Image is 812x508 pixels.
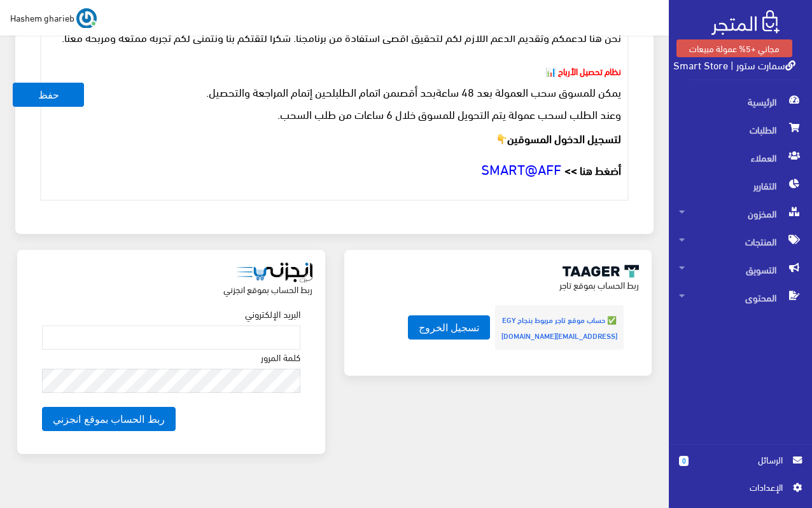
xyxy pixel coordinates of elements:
[669,88,812,116] a: الرئيسية
[711,10,780,35] img: .
[699,453,783,467] span: الرسائل
[689,480,782,494] span: اﻹعدادات
[76,8,97,29] img: ...
[501,314,617,341] strong: ✅ حساب موقع تاجر مربوط بنجاح EGY [EMAIL_ADDRESS][DOMAIN_NAME]
[62,26,621,47] span: نحن هنا لدعمكم وتقديم الدعم اللازم لكم لتحقيق أقصى استفادة من برنامجنا. شكراً لثقتكم بنا ونتمنى ل...
[679,116,802,144] span: الطلبات
[10,10,74,25] span: Hashem gharieb
[679,144,802,172] span: العملاء
[679,228,802,256] span: المنتجات
[546,127,621,148] span: لتسجيل الدخول ال
[673,55,795,74] a: سمارت ستور | Smart Store
[507,127,546,148] span: مسوقين
[679,88,802,116] span: الرئيسية
[679,453,802,480] a: 0 الرسائل
[277,103,621,124] span: وعند الطلب لسحب عمولة يتم التحويل للمسوق خلال 6 ساعات من طلب السحب.
[42,407,175,431] button: ربط الحساب بموقع انجزني
[13,83,84,107] button: حفظ
[497,134,507,144] img: 👇
[10,8,97,28] a: ... Hashem gharieb
[558,63,621,79] span: نظام تحصيل الأرباح
[679,284,802,312] span: المحتوى
[679,480,802,500] a: اﻹعدادات
[669,116,812,144] a: الطلبات
[236,263,312,282] img: angazny-logo.png
[408,315,491,340] button: تسجيل الخروج
[481,155,561,181] a: SMART@AFF
[396,81,436,102] span: بحد أقصى
[261,350,300,364] label: كلمة المرور
[669,228,812,256] a: المنتجات
[436,81,621,102] span: يمكن للمسوق سحب العمولة بعد 48 ساعة
[669,144,812,172] a: العملاء
[545,63,556,79] span: 📊
[245,306,300,320] label: البريد اﻹلكتروني
[679,256,802,284] span: التسويق
[669,284,812,312] a: المحتوى
[357,263,640,292] div: ربط الحساب بموقع تاجر
[679,172,802,200] span: التقارير
[30,263,312,296] div: ربط الحساب بموقع انجزني
[335,81,396,102] span: من اتمام الطلب
[563,264,639,278] img: taager-logo-original.svg
[206,81,335,102] span: لحين إتمام المراجعة والتحصيل.
[679,456,689,466] span: 0
[679,200,802,228] span: المخزون
[564,159,621,180] span: أضغط هنا >>
[669,200,812,228] a: المخزون
[676,39,792,57] a: مجاني +5% عمولة مبيعات
[669,172,812,200] a: التقارير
